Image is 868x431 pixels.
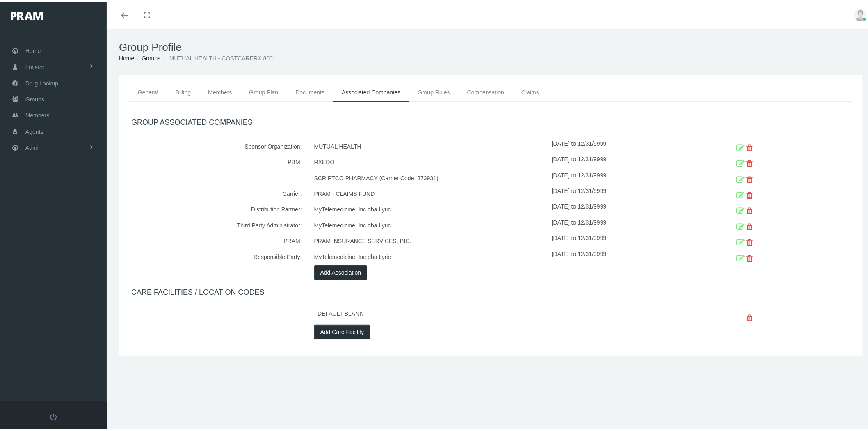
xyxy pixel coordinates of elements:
div: - DEFAULT BLANK [308,307,552,323]
h4: GROUP ASSOCIATED COMPANIES [131,117,850,126]
div: Carrier: [125,185,308,200]
div: [DATE] to 12/31/9999 [552,169,698,185]
div: Sponsor Organization: [125,138,308,153]
img: PRAM_20_x_78.png [11,10,43,18]
a: Associated Companies [333,82,409,100]
div: MyTelemedicine, Inc dba Lyric [308,248,552,264]
span: Members [25,106,49,122]
div: RXEDO [308,153,552,169]
a: Group Plan [241,82,287,100]
div: MyTelemedicine, Inc dba Lyric [308,200,552,216]
div: Distribution Partner: [125,200,308,216]
span: Home [25,41,41,57]
img: user-placeholder.jpg [854,7,867,20]
div: [DATE] to 12/31/9999 [552,216,698,232]
div: SCRIPTCO PHARMACY (Carrier Code: 373931) [308,169,552,185]
span: Admin [25,138,42,154]
div: MyTelemedicine, Inc dba Lyric [308,216,552,232]
div: MUTUAL HEALTH [308,138,552,153]
a: General [129,82,167,100]
div: [DATE] to 12/31/9999 [552,200,698,216]
a: Members [199,82,240,100]
span: Drug Lookup [25,74,58,89]
div: [DATE] to 12/31/9999 [552,153,698,169]
a: Claims [513,82,548,100]
span: Groups [25,90,44,105]
div: [DATE] to 12/31/9999 [552,185,698,200]
div: PRAM: [125,232,308,248]
div: [DATE] to 12/31/9999 [552,138,698,153]
div: PBM: [125,153,308,169]
a: Documents [287,82,333,100]
a: Groups [142,53,160,60]
div: [DATE] to 12/31/9999 [552,232,698,248]
button: Add Care Facility [314,323,370,338]
button: Add Association [314,264,368,278]
div: Third Party Administrator: [125,216,308,232]
span: Agents [25,122,43,138]
h1: Group Profile [119,39,863,52]
div: PRAM - CLAIMS FUND [308,185,552,200]
a: Billing [167,82,199,100]
div: PRAM INSURANCE SERVICES, INC. [308,232,552,248]
a: Compensation [459,82,513,100]
div: [DATE] to 12/31/9999 [552,248,698,264]
span: MUTUAL HEALTH - COSTCARERX 800 [169,53,273,60]
span: Locator [25,58,45,73]
a: Group Rules [409,82,459,100]
div: Responsible Party: [125,248,308,264]
a: Home [119,53,134,60]
h4: CARE FACILITIES / LOCATION CODES [131,287,850,296]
